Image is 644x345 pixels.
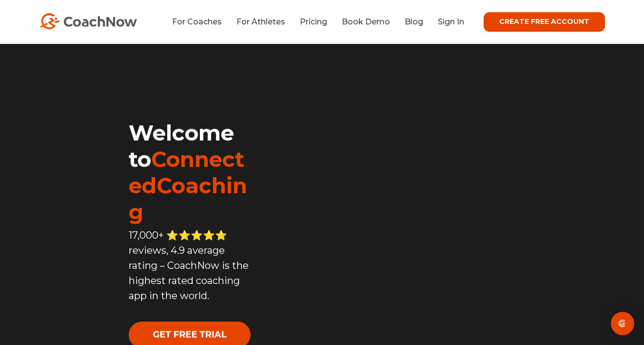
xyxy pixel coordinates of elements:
span: 17,000+ ⭐️⭐️⭐️⭐️⭐️ reviews, 4.9 average rating – CoachNow is the highest rated coaching app in th... [129,229,249,302]
img: CoachNow Logo [39,13,137,29]
a: Pricing [300,17,327,26]
a: For Coaches [172,17,222,26]
h1: Welcome to [129,120,252,225]
a: Blog [405,17,423,26]
a: CREATE FREE ACCOUNT [484,12,605,32]
div: Open Intercom Messenger [611,312,634,335]
span: ConnectedCoaching [129,146,247,225]
a: For Athletes [236,17,285,26]
a: Book Demo [342,17,390,26]
a: Sign In [438,17,464,26]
